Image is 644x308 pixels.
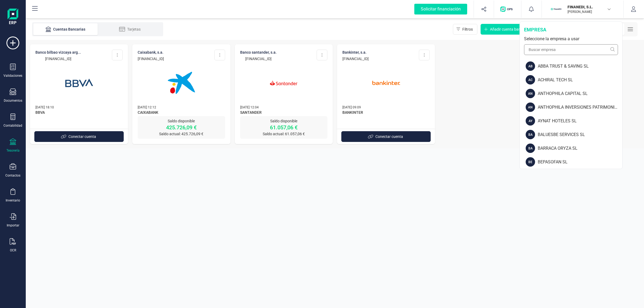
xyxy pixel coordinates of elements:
[375,134,403,139] span: Conectar cuenta
[8,9,18,26] img: Logo Finanedi
[453,24,477,35] button: Filtros
[68,134,96,139] span: Conectar cuenta
[526,130,535,139] div: BA
[138,131,225,137] p: Saldo actual: 425.726,09 €
[342,110,430,116] span: BANKINTER
[538,90,622,97] div: ANTHOPHILA CAPITAL SL
[462,27,473,32] span: Filtros
[481,24,533,35] button: Añadir cuenta bancaria
[4,98,22,103] div: Documentos
[3,74,22,78] div: Validaciones
[35,50,81,55] p: BANCO BILBAO VIZCAYA ARG...
[34,131,124,142] button: Conectar cuenta
[341,131,431,142] button: Conectar cuenta
[568,10,610,14] p: [PERSON_NAME]
[526,144,535,153] div: BA
[490,27,529,32] span: Añadir cuenta bancaria
[6,198,20,203] div: Inventario
[240,50,277,55] p: BANCO SANTANDER, S.A.
[138,105,156,109] span: [DATE] 12:12
[7,223,19,228] div: Importar
[44,27,87,32] div: Cuentas Bancarias
[5,173,20,178] div: Contactos
[500,6,515,12] img: Logo de OPS
[138,118,225,124] p: Saldo disponible
[35,110,123,116] span: BBVA
[414,4,467,14] div: Solicitar financiación
[538,145,622,152] div: BARRACA ORYZA SL
[548,1,617,18] button: FIFINANEDI, S.L.[PERSON_NAME]
[342,50,369,55] p: BANKINTER, S.A.
[35,105,54,109] span: [DATE] 18:10
[240,105,259,109] span: [DATE] 12:04
[138,56,164,61] p: [FINANCIAL_ID]
[538,118,622,124] div: AYNAT HOTELES SL
[538,159,622,165] div: BEPASOFAN SL
[568,4,610,10] p: FINANEDI, S.L.
[524,44,618,55] input: Buscar empresa
[240,110,327,116] span: SANTANDER
[526,102,535,112] div: AN
[240,124,327,131] p: 61.057,06 €
[138,124,225,131] p: 425.726,09 €
[138,50,164,55] p: CAIXABANK, S.A.
[526,157,535,167] div: BE
[538,63,622,69] div: ABBA TRUST & SAVING SL
[108,27,151,32] div: Tarjetas
[497,1,518,18] button: Logo de OPS
[408,1,474,18] button: Solicitar financiación
[240,56,277,61] p: [FINANCIAL_ID]
[524,36,618,42] div: Seleccione la empresa a usar
[524,26,618,34] div: empresa
[342,105,361,109] span: [DATE] 09:09
[240,118,327,124] p: Saldo disponible
[3,123,22,128] div: Contabilidad
[538,77,622,83] div: ACHIRAL TECH SL
[10,248,16,252] div: OCR
[240,131,327,137] p: Saldo actual: 61.057,06 €
[526,116,535,126] div: AY
[526,61,535,71] div: AB
[526,75,535,85] div: AC
[538,104,622,111] div: ANTHOPHILA INVERSIONES PATRIMONIALES SL
[550,3,562,15] img: FI
[138,110,225,116] span: CAIXABANK
[35,56,81,61] p: [FINANCIAL_ID]
[6,148,20,153] div: Tesorería
[526,89,535,98] div: AN
[538,131,622,138] div: BALUESBE SERVICES SL
[342,56,369,61] p: [FINANCIAL_ID]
